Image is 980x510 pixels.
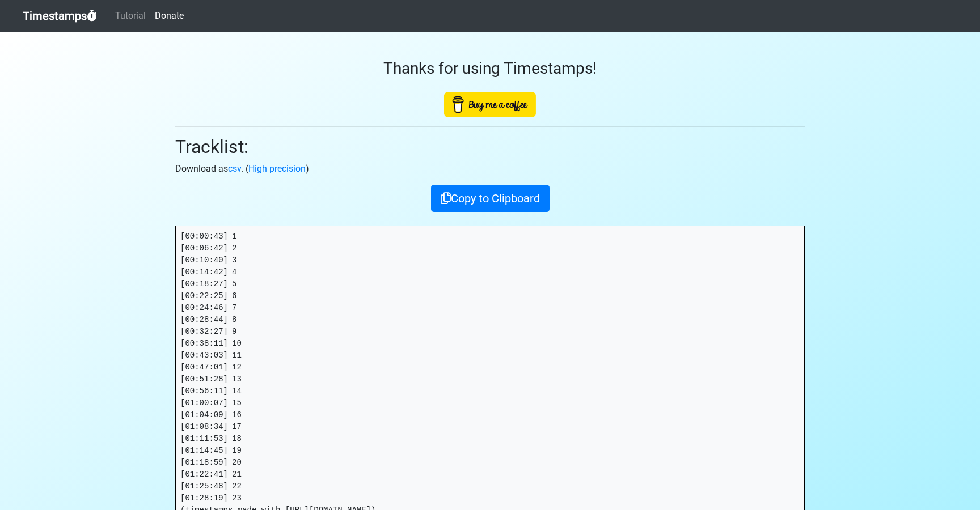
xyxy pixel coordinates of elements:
[175,136,805,158] h2: Tracklist:
[111,5,150,27] a: Tutorial
[175,59,805,78] h3: Thanks for using Timestamps!
[150,5,188,27] a: Donate
[444,92,536,117] img: Buy Me A Coffee
[923,453,966,496] iframe: Drift Widget Chat Controller
[23,5,97,27] a: Timestamps
[175,162,805,176] p: Download as . ( )
[431,185,550,212] button: Copy to Clipboard
[228,163,241,174] a: csv
[248,163,306,174] a: High precision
